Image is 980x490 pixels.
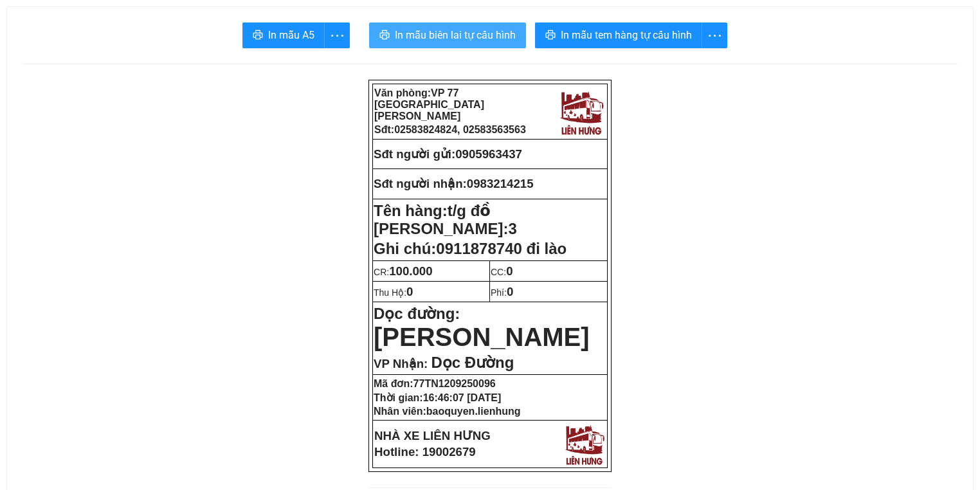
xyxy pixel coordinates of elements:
span: 3 [508,220,516,237]
span: t/g đồ [PERSON_NAME]: [374,202,517,237]
span: baoquyen.lienhung [426,406,521,417]
img: logo [562,422,606,466]
button: printerIn mẫu biên lai tự cấu hình [369,23,526,48]
span: 0983214215 [467,177,534,190]
span: CC: [491,267,513,277]
span: printer [379,30,390,42]
span: printer [253,30,263,42]
button: more [702,23,727,48]
strong: Thời gian: [374,392,501,403]
strong: Sđt: [374,124,526,135]
strong: Nhân viên: [374,406,520,417]
span: 0 [507,285,513,298]
button: printerIn mẫu tem hàng tự cấu hình [535,23,702,48]
span: 0911878740 đi lào [436,240,567,257]
strong: Tên hàng: [374,202,517,237]
button: printerIn mẫu A5 [242,23,325,48]
span: 16:46:07 [DATE] [423,392,502,403]
span: 0905963437 [455,147,522,161]
span: Ghi chú: [374,240,567,257]
span: VP 77 [GEOGRAPHIC_DATA][PERSON_NAME] [374,87,484,122]
span: more [325,28,349,44]
strong: Sđt người gửi: [374,147,455,161]
span: 0 [506,264,513,278]
span: Thu Hộ: [374,287,413,298]
strong: Văn phòng: [374,87,484,122]
strong: Hotline: 19002679 [374,445,476,458]
span: 77TN1209250096 [413,378,496,389]
span: In mẫu biên lai tự cấu hình [395,27,516,43]
button: more [324,23,350,48]
span: Dọc Đường [431,354,514,371]
strong: Sđt người nhận: [374,177,467,190]
span: [PERSON_NAME] [374,323,590,351]
span: more [702,28,727,44]
strong: Mã đơn: [374,378,496,389]
span: 0 [406,285,413,298]
span: In mẫu tem hàng tự cấu hình [561,27,692,43]
span: 02583824824, 02583563563 [394,124,526,135]
span: printer [545,30,556,42]
span: CR: [374,267,433,277]
span: Phí: [491,287,513,298]
strong: NHÀ XE LIÊN HƯNG [374,429,491,442]
strong: Dọc đường: [374,305,590,349]
span: 100.000 [389,264,432,278]
span: VP Nhận: [374,357,428,370]
img: logo [557,87,606,136]
span: In mẫu A5 [268,27,314,43]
